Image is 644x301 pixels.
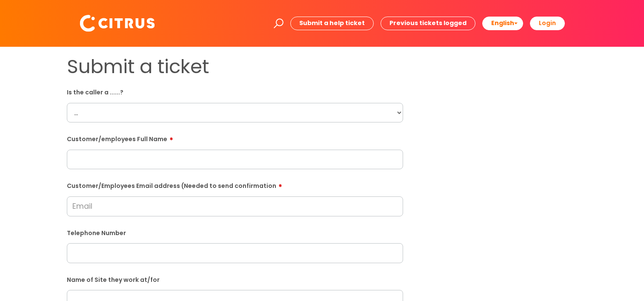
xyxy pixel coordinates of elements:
label: Customer/employees Full Name [67,133,403,143]
span: English [491,19,514,27]
label: Is the caller a ......? [67,87,403,96]
b: Login [539,19,556,27]
h1: Submit a ticket [67,55,403,78]
a: Submit a help ticket [290,17,374,30]
a: Login [530,17,565,30]
input: Email [67,196,403,216]
label: Name of Site they work at/for [67,275,403,284]
label: Customer/Employees Email address (Needed to send confirmation [67,179,403,190]
a: Previous tickets logged [381,17,475,30]
label: Telephone Number [67,228,403,237]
